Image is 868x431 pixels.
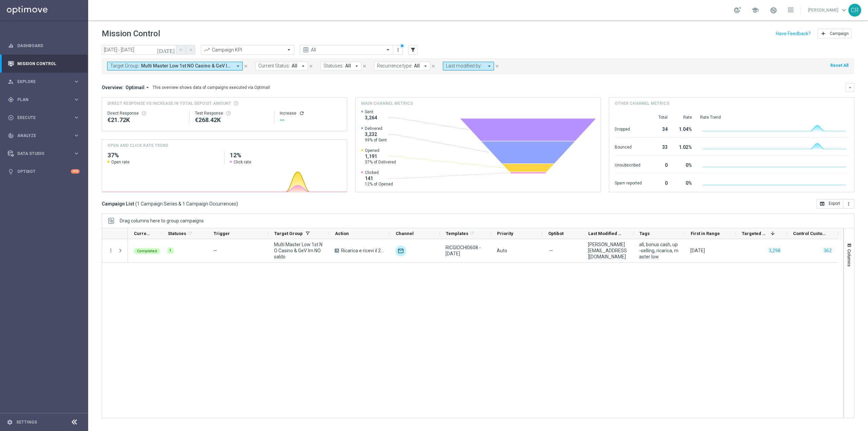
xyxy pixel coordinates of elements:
button: person_search Explore keyboard_arrow_right [7,79,80,84]
i: person_search [8,79,14,85]
span: Click rate [234,159,251,165]
span: Optibot [548,231,564,236]
span: Tags [639,231,650,236]
button: Mission Control [7,61,80,66]
button: close [494,62,500,70]
div: gps_fixed Plan keyboard_arrow_right [7,97,80,102]
button: open_in_browser Export [816,199,843,209]
span: Completed [137,249,157,253]
div: Execute [8,115,73,121]
span: Sent [365,109,377,115]
div: Test Response [195,111,268,116]
span: Targeted Customers [742,231,768,236]
div: There are unsaved changes [400,43,405,48]
button: 3,298 [768,247,781,255]
div: Dashboard [8,37,80,55]
div: This overview shows data of campaigns executed via Optimail [153,84,270,91]
i: keyboard_arrow_right [73,150,80,157]
i: preview [302,46,309,53]
button: play_circle_outline Execute keyboard_arrow_right [7,115,80,120]
span: All [414,63,420,69]
h4: Other channel metrics [615,100,669,106]
span: A [335,249,339,253]
span: Last modified by: [446,63,482,69]
div: Data Studio [8,151,73,157]
div: 0 [650,177,668,188]
multiple-options-button: Export to CSV [816,201,854,206]
button: arrow_back [176,45,186,55]
span: Plan [17,98,73,102]
i: arrow_drop_down [235,63,241,69]
i: refresh [299,111,304,116]
div: Analyze [8,133,73,139]
h1: Mission Control [102,29,160,39]
div: Optibot [8,162,80,180]
i: more_vert [846,201,851,207]
span: Analyze [17,134,73,138]
input: Select date range [102,45,176,55]
button: more_vert [395,46,401,54]
span: Direct Response VS Increase In Total Deposit Amount [107,100,231,106]
h2: 12% [230,151,341,159]
h2: 37% [107,151,219,159]
span: Current Status [134,231,150,236]
i: gps_fixed [8,97,14,103]
span: Calculate column [468,230,475,237]
span: ) [236,201,238,207]
span: — [213,248,217,253]
span: All [292,63,297,69]
i: filter_alt [410,47,416,53]
div: Bounced [615,141,642,152]
a: Mission Control [17,55,80,73]
i: close [243,64,248,68]
div: 34 [650,123,668,134]
span: Target Group [274,231,303,236]
div: lightbulb Optibot +10 [7,169,80,174]
i: close [362,64,367,68]
i: keyboard_arrow_right [73,96,80,103]
div: francesca.mascarucci@sisal.it [588,241,628,260]
span: 37% of Delivered [365,159,396,165]
button: Statuses: All arrow_drop_down [320,62,361,71]
button: [DATE] [156,45,176,55]
span: 99% of Sent [365,137,387,143]
i: arrow_drop_down [486,63,492,69]
span: Ricarica e ricevi il 20% fino a 100€ tutti i giochi [341,248,384,254]
span: Current Status: [258,63,290,69]
a: Dashboard [17,37,80,55]
i: open_in_browser [820,201,825,207]
span: Data Studio [17,152,73,156]
div: Mission Control [8,55,80,73]
span: First in Range [691,231,720,236]
div: Optimail [395,246,406,256]
div: 33 [650,141,668,152]
i: add [821,31,826,36]
button: Last modified by: arrow_drop_down [443,62,494,71]
span: Columns [847,249,852,267]
span: Execute [17,116,73,120]
div: Plan [8,97,73,103]
span: Control Customers [793,231,827,236]
i: refresh [187,231,193,236]
button: Data Studio keyboard_arrow_right [7,151,80,156]
span: Explore [17,80,73,84]
div: Direct Response [107,111,184,116]
ng-select: Campaign KPI [201,45,294,55]
div: €268,418 [195,116,268,124]
div: Explore [8,79,73,85]
span: Statuses: [323,63,343,69]
i: track_changes [8,133,14,139]
i: arrow_drop_down [300,63,306,69]
i: keyboard_arrow_right [73,78,80,85]
button: Reset All [830,62,849,69]
button: equalizer Dashboard [7,43,80,48]
i: more_vert [108,248,114,254]
i: lightbulb [8,169,14,175]
span: 12% of Opened [365,181,393,187]
button: Current Status: All arrow_drop_down [255,62,308,71]
div: Rate [676,115,692,120]
i: close [495,64,499,68]
i: close [309,64,313,68]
